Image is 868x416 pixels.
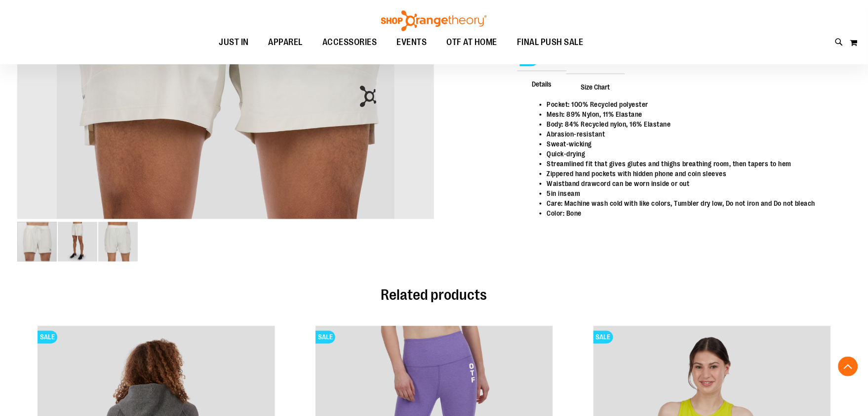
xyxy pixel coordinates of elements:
[547,149,841,159] li: Quick-drying
[547,139,841,149] li: Sweat-wicking
[507,31,593,54] a: FINAL PUSH SALE
[98,221,138,263] div: image 3 of 3
[547,198,841,208] li: Care: Machine wash cold with like colors, Tumbler dry low, Do not iron and Do not bleach
[547,188,841,198] li: 5in inseam
[98,222,138,262] img: Back view of 2024 November lululemon Mens License to Train 5in Linerless Shorts
[322,31,377,53] span: ACCESSORIES
[547,208,841,218] li: Color: Bone
[387,31,437,54] a: EVENTS
[547,119,841,129] li: Body: 84% Recycled nylon, 16% Elastane
[17,221,58,263] div: image 1 of 3
[547,129,841,139] li: Abrasion-resistant
[547,99,841,109] li: Pocket: 100% Recycled polyester
[517,71,567,96] span: Details
[38,331,57,344] span: SALE
[547,179,841,188] li: Waistband drawcord can be worn inside or out
[517,31,584,53] span: FINAL PUSH SALE
[593,331,613,344] span: SALE
[316,331,335,344] span: SALE
[209,31,259,54] a: JUST IN
[313,31,387,54] a: ACCESSORIES
[437,31,508,54] a: OTF AT HOME
[269,31,303,53] span: APPAREL
[547,169,841,179] li: Zippered hand pockets with hidden phone and coin sleeves
[838,357,858,376] button: Back To Top
[547,159,841,169] li: Streamlined fit that gives glutes and thighs breathing room, then tapers to hem
[397,31,427,53] span: EVENTS
[58,221,98,263] div: image 2 of 3
[381,287,487,304] span: Related products
[447,31,498,53] span: OTF AT HOME
[566,74,625,99] span: Size Chart
[58,222,97,262] img: Front facing view of 2024 November lululemon Mens License to Train 5in Linerless Shorts
[219,31,249,53] span: JUST IN
[547,109,841,119] li: Mesh: 89% Nylon, 11% Elastane
[259,31,313,53] a: APPAREL
[380,10,488,31] img: Shop Orangetheory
